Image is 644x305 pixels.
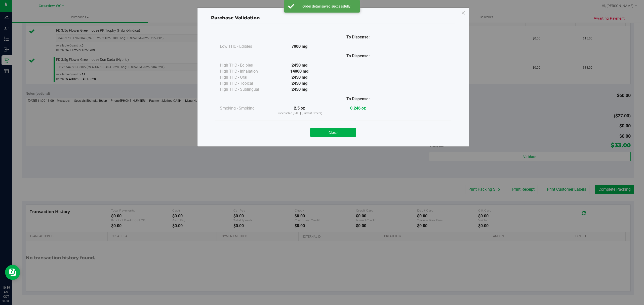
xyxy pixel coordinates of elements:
[211,15,260,21] span: Purchase Validation
[270,68,329,74] div: 14000 mg
[329,34,387,40] div: To Dispense:
[329,96,387,102] div: To Dispense:
[270,111,329,116] p: Dispensable [DATE] (Current Orders)
[220,43,270,49] div: Low THC - Edibles
[5,265,20,280] iframe: Resource center
[329,53,387,59] div: To Dispense:
[270,105,329,116] div: 2.5 oz
[220,68,270,74] div: High THC - Inhalation
[270,74,329,80] div: 2450 mg
[220,86,270,92] div: High THC - Sublingual
[270,86,329,92] div: 2450 mg
[220,74,270,80] div: High THC - Oral
[270,43,329,49] div: 7000 mg
[270,62,329,68] div: 2450 mg
[310,128,356,137] button: Close
[220,62,270,68] div: High THC - Edibles
[297,4,356,9] div: Order detail saved successfully
[220,80,270,86] div: High THC - Topical
[350,106,366,111] strong: 0.246 oz
[220,105,270,111] div: Smoking - Smoking
[270,80,329,86] div: 2450 mg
